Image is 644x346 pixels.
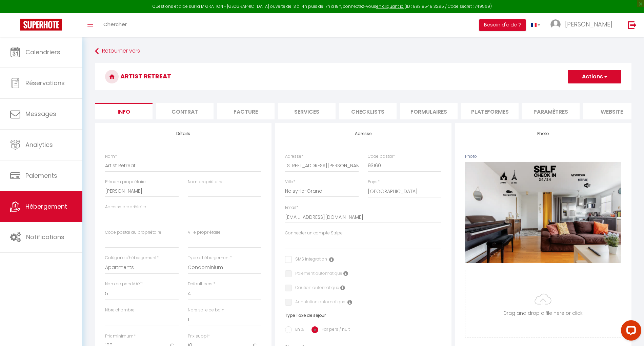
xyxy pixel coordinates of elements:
label: Paiement automatique [292,270,342,278]
span: Notifications [26,233,64,241]
span: Calendriers [25,48,60,56]
button: Actions [568,70,621,83]
li: Plateformes [461,103,519,119]
a: Chercher [98,13,132,37]
span: Paiements [25,171,57,180]
label: Default pers. [188,281,215,287]
span: Analytics [25,140,53,149]
iframe: LiveChat chat widget [616,318,644,346]
label: Par pers / nuit [318,326,350,334]
label: Nom de pers MAX [105,281,143,287]
li: Contrat [156,103,214,119]
a: ... [PERSON_NAME] [545,13,621,37]
a: Retourner vers [95,45,631,57]
li: website [583,103,641,119]
h3: Artist Retreat [95,63,631,90]
label: Connecter un compte Stripe [285,230,343,236]
h4: Détails [105,131,261,136]
li: Facture [217,103,275,119]
label: Ville [285,179,295,185]
label: Email [285,205,298,211]
label: Pays [368,179,380,185]
span: [PERSON_NAME] [565,20,612,28]
li: Services [278,103,336,119]
label: Adresse [285,153,303,160]
label: En % [292,326,304,334]
a: en cliquant ici [376,3,404,9]
img: ... [550,19,561,30]
span: Chercher [103,21,127,28]
img: logout [628,21,637,29]
li: Formulaires [400,103,458,119]
span: Réservations [25,79,65,87]
span: Hébergement [25,202,67,211]
label: Ville propriétaire [188,229,221,236]
label: Prénom propriétaire [105,179,146,185]
button: Besoin d'aide ? [479,19,526,31]
label: Nbre salle de bain [188,307,224,313]
label: Code postal [368,153,395,160]
label: Prix minimum [105,333,136,340]
label: Nom propriétaire [188,179,222,185]
span: Messages [25,110,56,118]
label: Photo [465,153,477,160]
label: Prix suppl [188,333,210,340]
label: Nom [105,153,117,160]
label: Adresse propriétaire [105,204,146,210]
li: Paramètres [522,103,580,119]
label: Catégorie d'hébergement [105,255,159,261]
label: Nbre chambre [105,307,135,313]
label: Type d'hébergement [188,255,232,261]
li: Checklists [339,103,397,119]
label: Caution automatique [292,285,339,292]
h4: Photo [465,131,621,136]
label: Code postal du propriétaire [105,229,161,236]
img: Super Booking [20,19,62,31]
button: Supprimer [527,207,559,217]
h6: Type Taxe de séjour [285,313,441,318]
li: Info [95,103,153,119]
h4: Adresse [285,131,441,136]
